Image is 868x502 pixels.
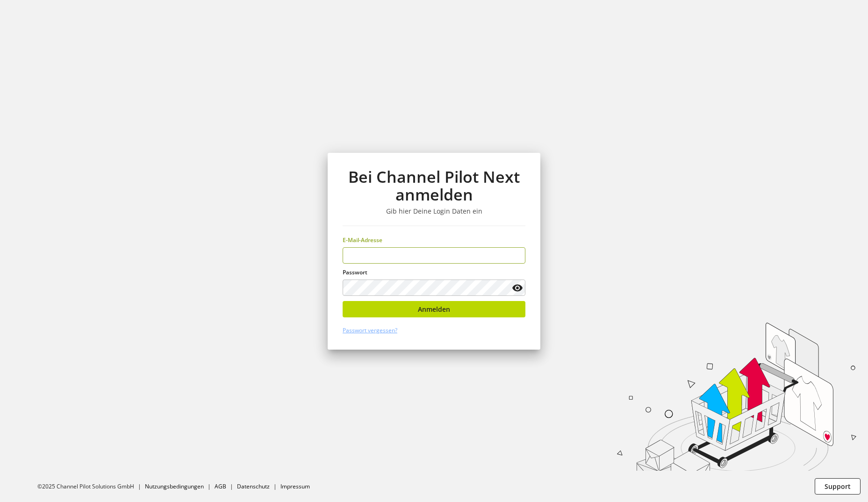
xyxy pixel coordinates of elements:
h1: Bei Channel Pilot Next anmelden [343,168,525,204]
button: Anmelden [343,301,525,317]
a: Nutzungsbedingungen [145,482,204,490]
span: Support [825,481,851,491]
a: AGB [215,482,226,490]
a: Passwort vergessen? [343,326,397,334]
h3: Gib hier Deine Login Daten ein [343,207,525,215]
a: Datenschutz [237,482,270,490]
span: E-Mail-Adresse [343,236,382,244]
span: Passwort [343,268,367,276]
a: Impressum [280,482,310,490]
button: Support [815,478,861,495]
span: Anmelden [418,304,450,314]
li: ©2025 Channel Pilot Solutions GmbH [37,482,145,491]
